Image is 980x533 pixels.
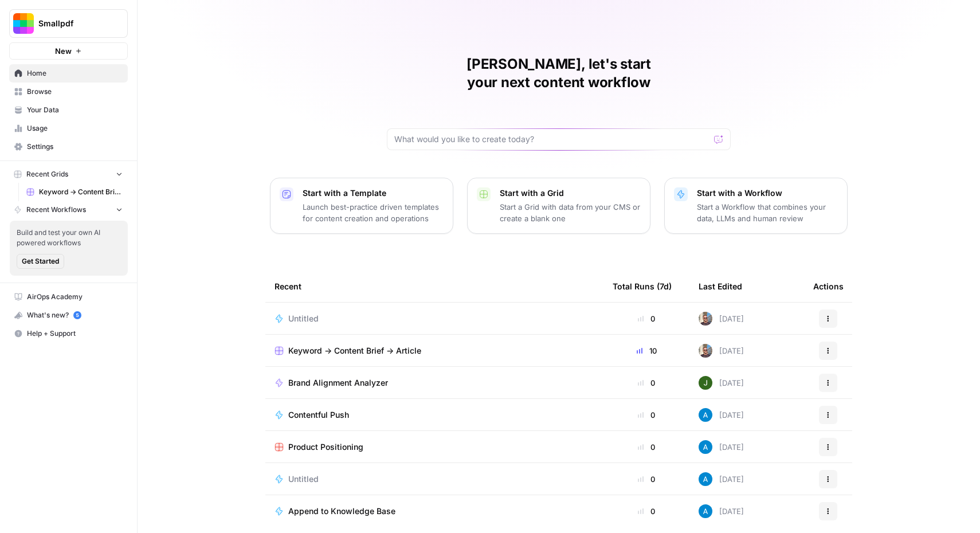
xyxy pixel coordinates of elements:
img: Smallpdf Logo [13,13,34,34]
text: 5 [76,312,79,318]
span: Recent Workflows [26,205,86,215]
div: [DATE] [699,440,744,454]
img: 12lpmarulu2z3pnc3j6nly8e5680 [699,344,712,358]
input: What would you like to create today? [394,134,709,145]
img: o3cqybgnmipr355j8nz4zpq1mc6x [699,504,712,518]
a: Contentful Push [275,409,594,421]
span: Keyword -> Content Brief -> Article [288,345,421,356]
div: 0 [613,441,680,453]
button: Recent Workflows [9,201,128,218]
span: Brand Alignment Analyzer [288,377,388,389]
div: [DATE] [699,504,744,518]
button: Start with a GridStart a Grid with data from your CMS or create a blank one [467,178,650,234]
img: o3cqybgnmipr355j8nz4zpq1mc6x [699,472,712,486]
button: Start with a WorkflowStart a Workflow that combines your data, LLMs and human review [664,178,848,234]
a: Browse [9,83,128,101]
button: Get Started [17,254,64,269]
img: o3cqybgnmipr355j8nz4zpq1mc6x [699,440,712,454]
span: Your Data [27,105,123,115]
a: Untitled [275,473,594,485]
span: Browse [27,87,123,97]
span: Product Positioning [288,441,363,453]
span: AirOps Academy [27,292,123,302]
a: Brand Alignment Analyzer [275,377,594,389]
div: What's new? [10,307,127,324]
span: Home [27,68,123,79]
img: 12lpmarulu2z3pnc3j6nly8e5680 [699,312,712,326]
h1: [PERSON_NAME], let's start your next content workflow [387,55,731,92]
span: Get Started [22,256,59,266]
div: [DATE] [699,312,744,326]
div: [DATE] [699,408,744,422]
div: 0 [613,505,680,517]
span: Untitled [288,313,319,324]
span: Untitled [288,473,319,485]
div: Recent [275,271,594,302]
button: New [9,42,128,60]
div: [DATE] [699,472,744,486]
div: [DATE] [699,344,744,358]
a: Keyword -> Content Brief -> Article [275,345,594,356]
a: Untitled [275,313,594,324]
button: Workspace: Smallpdf [9,9,128,38]
a: Append to Knowledge Base [275,505,594,517]
div: 0 [613,377,680,389]
p: Start with a Workflow [697,187,838,199]
div: 10 [613,345,680,356]
a: Product Positioning [275,441,594,453]
a: Keyword -> Content Brief -> Article [21,183,128,201]
span: Build and test your own AI powered workflows [17,228,121,248]
div: Actions [813,271,844,302]
span: New [55,45,72,57]
img: 5v0yozua856dyxnw4lpcp45mgmzh [699,376,712,390]
span: Help + Support [27,328,123,339]
div: 0 [613,409,680,421]
p: Start a Grid with data from your CMS or create a blank one [500,201,641,224]
button: Start with a TemplateLaunch best-practice driven templates for content creation and operations [270,178,453,234]
div: Last Edited [699,271,742,302]
span: Append to Knowledge Base [288,505,395,517]
p: Launch best-practice driven templates for content creation and operations [303,201,444,224]
button: Recent Grids [9,166,128,183]
div: 0 [613,313,680,324]
p: Start with a Template [303,187,444,199]
div: 0 [613,473,680,485]
button: Help + Support [9,324,128,343]
a: Settings [9,138,128,156]
div: Total Runs (7d) [613,271,672,302]
span: Recent Grids [26,169,68,179]
a: 5 [73,311,81,319]
img: o3cqybgnmipr355j8nz4zpq1mc6x [699,408,712,422]
a: Your Data [9,101,128,119]
div: [DATE] [699,376,744,390]
a: Home [9,64,128,83]
span: Smallpdf [38,18,108,29]
span: Settings [27,142,123,152]
p: Start a Workflow that combines your data, LLMs and human review [697,201,838,224]
a: Usage [9,119,128,138]
span: Contentful Push [288,409,349,421]
span: Keyword -> Content Brief -> Article [39,187,123,197]
button: What's new? 5 [9,306,128,324]
a: AirOps Academy [9,288,128,306]
p: Start with a Grid [500,187,641,199]
span: Usage [27,123,123,134]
